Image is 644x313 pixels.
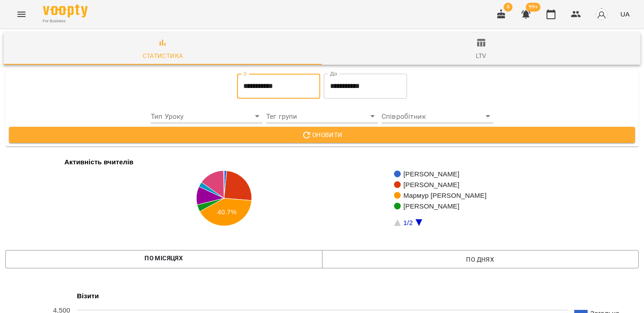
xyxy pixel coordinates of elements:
[403,219,413,226] text: 1/2
[620,9,630,19] span: UA
[9,127,635,143] button: Оновити
[322,250,639,268] button: По днях
[403,202,459,210] text: [PERSON_NAME]
[143,50,183,61] div: Статистика
[617,6,633,22] button: UA
[43,4,88,17] img: Voopty Logo
[403,192,487,199] text: Мармур [PERSON_NAME]
[476,50,486,61] div: ltv
[504,3,513,12] span: 8
[403,181,459,188] text: [PERSON_NAME]
[329,254,632,265] span: По днях
[144,253,183,263] label: По місяцях
[16,129,628,140] span: Оновити
[5,154,639,243] svg: A chart.
[43,18,88,24] span: For Business
[526,3,541,12] span: 99+
[217,208,237,216] text: 40.7%
[5,250,322,268] button: По місяцях
[403,170,459,178] text: [PERSON_NAME]
[11,4,32,25] button: Menu
[595,8,608,21] img: avatar_s.png
[64,159,133,166] text: Активність вчителів
[77,292,99,300] text: Візити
